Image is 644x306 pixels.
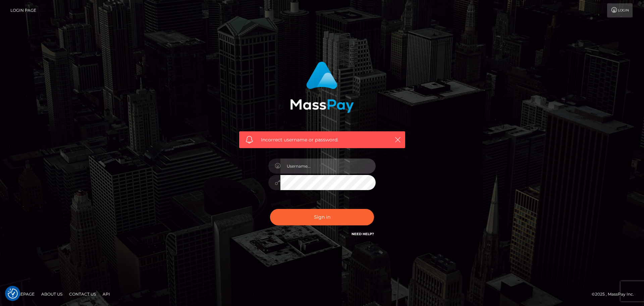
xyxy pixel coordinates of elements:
[10,3,36,17] a: Login Page
[270,209,374,225] button: Sign in
[352,232,374,236] a: Need Help?
[261,136,383,143] span: Incorrect username or password.
[8,289,18,299] button: Consent Preferences
[280,159,376,174] input: Username...
[39,289,65,299] a: About Us
[66,289,99,299] a: Contact Us
[100,289,113,299] a: API
[7,289,37,299] a: Homepage
[290,61,354,113] img: MassPay Login
[607,3,633,17] a: Login
[592,291,639,298] div: © 2025 , MassPay Inc.
[8,289,18,299] img: Revisit consent button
